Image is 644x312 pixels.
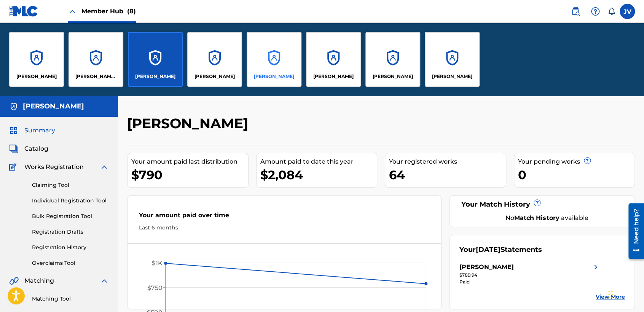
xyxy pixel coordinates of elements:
[24,126,55,135] span: Summary
[606,275,644,312] div: Widget de chat
[131,157,248,166] div: Your amount paid last distribution
[475,245,500,254] span: [DATE]
[584,158,590,164] span: ?
[135,73,175,80] p: JORGE VÁZQUEZ GUERRA
[607,8,615,15] div: Notifications
[254,73,294,80] p: Josue Balderrama Carreño
[534,200,540,206] span: ?
[459,245,542,255] div: Your Statements
[514,214,559,221] strong: Match History
[100,162,109,172] img: expand
[459,279,600,285] div: Paid
[9,126,55,135] a: SummarySummary
[389,166,506,183] div: 64
[9,144,18,153] img: Catalog
[432,73,472,80] p: Luis samuel Bastardo Gonzalez
[32,181,109,189] a: Claiming Tool
[68,7,77,16] img: Close
[518,166,635,183] div: 0
[260,166,377,183] div: $2,084
[131,166,248,183] div: $790
[147,284,163,291] tspan: $750
[32,295,109,303] a: Matching Tool
[9,102,18,111] img: Accounts
[32,228,109,236] a: Registration Drafts
[588,4,603,19] div: Help
[32,212,109,220] a: Bulk Registration Tool
[24,276,54,285] span: Matching
[260,157,377,166] div: Amount paid to date this year
[9,276,19,285] img: Matching
[389,157,506,166] div: Your registered works
[9,162,19,172] img: Works Registration
[568,4,583,19] a: Public Search
[459,199,625,210] div: Your Match History
[606,275,644,312] iframe: Chat Widget
[459,263,513,272] div: [PERSON_NAME]
[365,32,420,87] a: Accounts[PERSON_NAME]
[9,144,48,153] a: CatalogCatalog
[306,32,361,87] a: Accounts[PERSON_NAME]
[425,32,480,87] a: Accounts[PERSON_NAME]
[459,263,600,285] a: [PERSON_NAME]right chevron icon$789.94Paid
[194,73,235,80] p: Jose Alfredo Lopez Alfredo
[620,4,635,19] div: User Menu
[187,32,242,87] a: Accounts[PERSON_NAME]
[139,224,430,232] div: Last 6 months
[24,162,84,172] span: Works Registration
[591,7,600,16] img: help
[139,211,430,224] div: Your amount paid over time
[23,102,84,111] h5: JORGE VÁZQUEZ GUERRA
[127,115,252,132] h2: [PERSON_NAME]
[623,201,644,262] iframe: Resource Center
[32,197,109,205] a: Individual Registration Tool
[608,283,613,306] div: Arrastrar
[9,32,64,87] a: Accounts[PERSON_NAME]
[9,126,18,135] img: Summary
[373,73,413,80] p: Kevin Noriel Dominguez Duran
[128,32,183,87] a: Accounts[PERSON_NAME]
[127,8,136,15] span: (8)
[596,293,625,301] a: View More
[81,7,136,16] span: Member Hub
[313,73,354,80] p: Julio Cesar Inclan Lopez
[16,73,57,80] p: ALEXIS EMMANUEL HERNANDEZ
[459,272,600,279] div: $789.94
[75,73,117,80] p: David Yahasir Ornelas Carreño
[32,244,109,252] a: Registration History
[571,7,580,16] img: search
[469,213,625,223] div: No available
[518,157,635,166] div: Your pending works
[32,259,109,267] a: Overclaims Tool
[9,6,38,17] img: MLC Logo
[69,32,123,87] a: Accounts[PERSON_NAME] Yahasir [PERSON_NAME]
[247,32,301,87] a: Accounts[PERSON_NAME]
[24,144,48,153] span: Catalog
[591,263,600,272] img: right chevron icon
[100,276,109,285] img: expand
[152,259,163,267] tspan: $1K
